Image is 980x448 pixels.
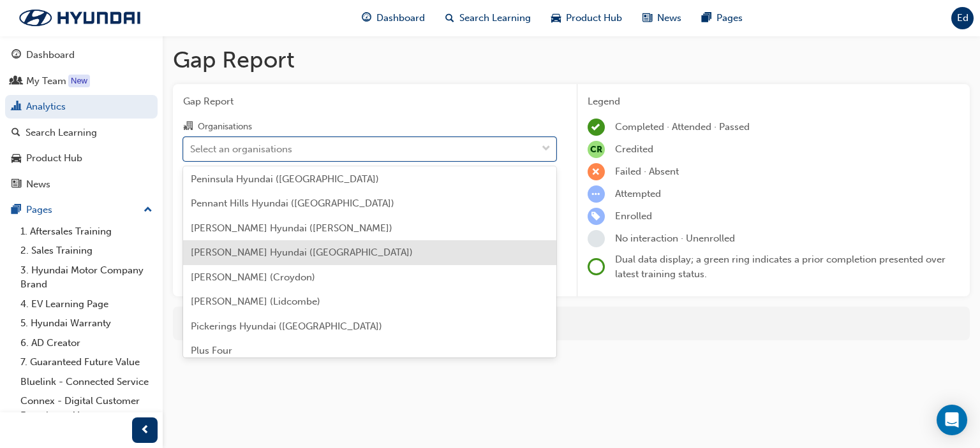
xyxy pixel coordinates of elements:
[957,11,969,25] span: Ed
[542,141,551,157] span: down-icon
[642,10,652,26] span: news-icon
[191,345,232,356] span: Plus Four
[15,294,158,314] a: 4. EV Learning Page
[190,141,292,156] div: Select an organisations
[566,11,622,25] span: Product Hub
[5,121,158,145] a: Search Learning
[15,241,158,261] a: 2. Sales Training
[657,11,681,25] span: News
[183,94,556,109] span: Gap Report
[15,391,158,425] a: Connex - Digital Customer Experience Management
[140,423,150,438] span: prev-icon
[11,50,21,61] span: guage-icon
[362,10,371,26] span: guage-icon
[26,203,52,217] div: Pages
[615,233,735,244] span: No interaction · Unenrolled
[692,5,753,31] a: pages-iconPages
[615,254,946,280] span: Dual data display; a green ring indicates a prior completion presented over latest training status.
[15,222,158,242] a: 1. Aftersales Training
[144,202,152,219] span: up-icon
[11,205,21,216] span: pages-icon
[615,188,661,199] span: Attempted
[26,177,50,192] div: News
[198,120,252,133] div: Organisations
[11,153,21,164] span: car-icon
[588,119,605,136] span: learningRecordVerb_COMPLETE-icon
[588,141,605,158] span: null-icon
[632,5,692,31] a: news-iconNews
[26,126,97,140] div: Search Learning
[6,4,153,31] img: Trak
[183,121,193,133] span: organisation-icon
[716,11,743,25] span: Pages
[15,261,158,294] a: 3. Hyundai Motor Company Brand
[551,10,561,26] span: car-icon
[26,151,82,166] div: Product Hub
[588,185,605,203] span: learningRecordVerb_ATTEMPT-icon
[15,352,158,372] a: 7. Guaranteed Future Value
[191,173,379,185] span: Peninsula Hyundai ([GEOGRAPHIC_DATA])
[11,127,20,139] span: search-icon
[588,208,605,225] span: learningRecordVerb_ENROLL-icon
[26,74,66,89] div: My Team
[191,271,315,283] span: [PERSON_NAME] (Croydon)
[11,76,21,87] span: people-icon
[588,163,605,180] span: learningRecordVerb_FAIL-icon
[68,75,90,87] div: Tooltip anchor
[459,11,531,25] span: Search Learning
[191,247,413,258] span: [PERSON_NAME] Hyundai ([GEOGRAPHIC_DATA])
[191,222,392,234] span: [PERSON_NAME] Hyundai ([PERSON_NAME])
[15,333,158,353] a: 6. AD Creator
[26,48,75,62] div: Dashboard
[435,5,541,31] a: search-iconSearch Learning
[15,372,158,392] a: Bluelink - Connected Service
[5,43,158,67] a: Dashboard
[702,10,711,26] span: pages-icon
[615,166,679,177] span: Failed · Absent
[5,95,158,119] a: Analytics
[352,5,435,31] a: guage-iconDashboard
[615,210,652,222] span: Enrolled
[588,230,605,247] span: learningRecordVerb_NONE-icon
[541,5,632,31] a: car-iconProduct Hub
[11,101,21,113] span: chart-icon
[445,10,454,26] span: search-icon
[937,405,967,435] div: Open Intercom Messenger
[5,198,158,222] button: Pages
[182,316,960,331] div: For more in-depth analysis and data download, go to
[5,69,158,93] a: My Team
[5,173,158,196] a: News
[5,147,158,170] a: Product Hub
[951,7,974,29] button: Ed
[191,296,320,307] span: [PERSON_NAME] (Lidcombe)
[5,41,158,198] button: DashboardMy TeamAnalyticsSearch LearningProduct HubNews
[11,179,21,191] span: news-icon
[615,121,750,133] span: Completed · Attended · Passed
[191,198,394,209] span: Pennant Hills Hyundai ([GEOGRAPHIC_DATA])
[376,11,425,25] span: Dashboard
[191,321,382,332] span: Pickerings Hyundai ([GEOGRAPHIC_DATA])
[615,143,653,155] span: Credited
[588,94,960,109] div: Legend
[15,314,158,333] a: 5. Hyundai Warranty
[173,46,970,74] h1: Gap Report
